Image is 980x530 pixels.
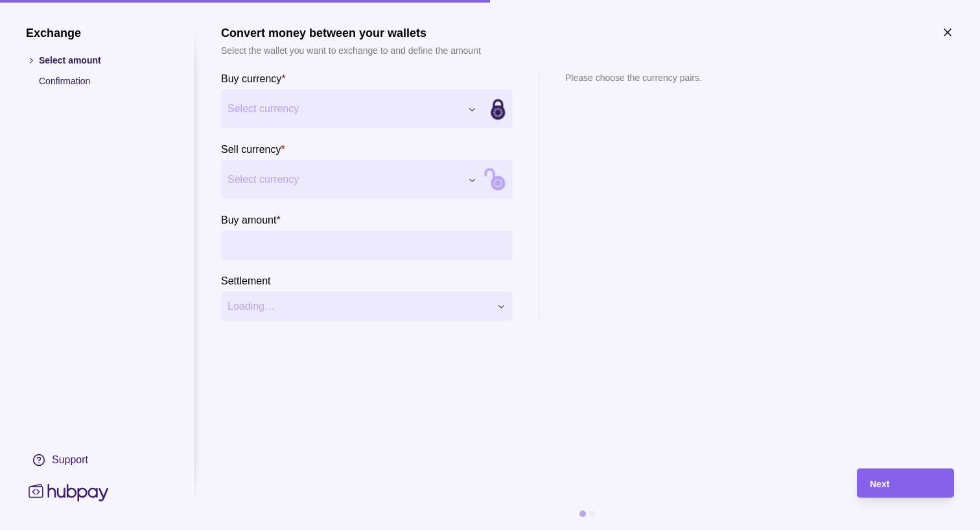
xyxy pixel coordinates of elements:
label: Buy amount [221,212,281,227]
h1: Convert money between your wallets [221,26,481,40]
h1: Exchange [26,26,169,40]
p: Select the wallet you want to exchange to and define the amount [221,43,481,58]
input: amount [253,231,506,260]
label: Settlement [221,273,270,288]
p: Buy currency [221,73,281,84]
p: Confirmation [39,74,169,88]
p: Select amount [39,53,169,67]
span: Next [870,479,889,489]
div: Support [52,453,88,467]
p: Please choose the currency pairs. [565,71,702,85]
label: Sell currency [221,141,285,157]
p: Sell currency [221,144,281,155]
button: Next [857,468,954,498]
label: Buy currency [221,71,286,86]
p: Buy amount [221,214,276,225]
a: Support [26,446,169,474]
p: Settlement [221,275,270,286]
